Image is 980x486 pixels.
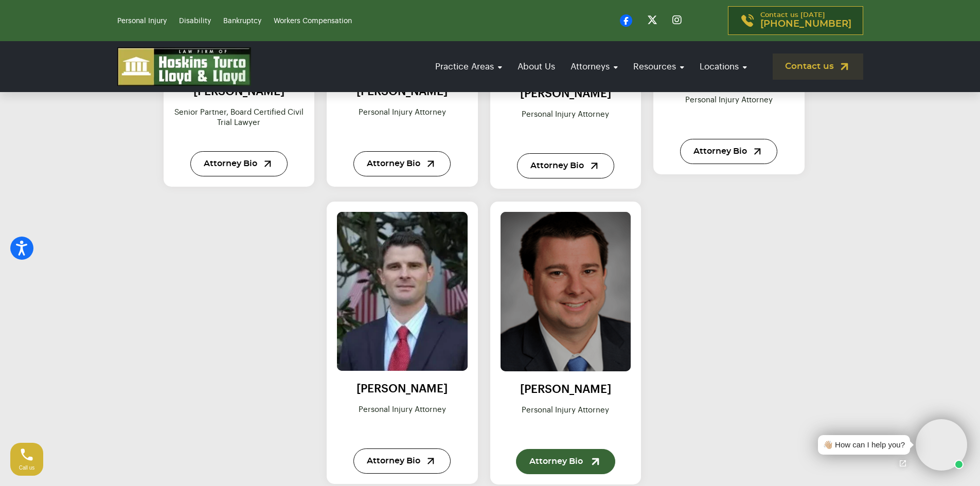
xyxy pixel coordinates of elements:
[174,107,305,138] p: Senior Partner, Board Certified Civil Trial Lawyer
[117,47,251,86] img: logo
[565,52,623,81] a: Attorneys
[664,95,794,126] p: Personal Injury Attorney
[760,19,851,29] span: [PHONE_NUMBER]
[892,453,914,474] a: Open chat
[728,6,863,35] a: Contact us [DATE][PHONE_NUMBER]
[430,52,507,81] a: Practice Areas
[223,17,261,25] a: Bankruptcy
[520,384,611,395] a: [PERSON_NAME]
[19,465,35,471] span: Call us
[179,17,211,25] a: Disability
[274,17,352,25] a: Workers Compensation
[117,17,167,25] a: Personal Injury
[190,151,288,176] a: Attorney Bio
[337,405,468,436] p: Personal Injury Attorney
[501,110,631,140] p: Personal Injury Attorney
[501,405,631,436] p: Personal Injury Attorney
[353,448,451,474] a: Attorney Bio
[357,383,448,394] a: [PERSON_NAME]
[760,12,851,29] p: Contact us [DATE]
[353,151,451,176] a: Attorney Bio
[628,52,689,81] a: Resources
[694,52,752,81] a: Locations
[680,139,777,164] a: Attorney Bio
[337,107,468,138] p: Personal Injury Attorney
[512,52,560,81] a: About Us
[501,212,631,371] a: disability-attorney-richard-lavery
[337,212,468,371] img: Mark Urban
[517,153,614,178] a: Attorney Bio
[823,439,905,451] div: 👋🏼 How can I help you?
[773,53,863,80] a: Contact us
[520,88,611,99] a: [PERSON_NAME]
[494,204,637,379] img: disability-attorney-richard-lavery
[516,449,615,474] a: Attorney Bio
